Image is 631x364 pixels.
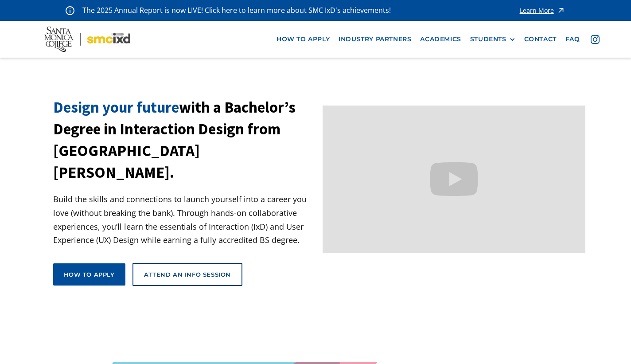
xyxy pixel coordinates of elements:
img: icon - instagram [591,35,600,44]
a: Academics [416,31,465,47]
img: icon - arrow - alert [557,4,565,16]
img: icon - information - alert [66,6,74,15]
a: How to apply [53,263,125,286]
iframe: Design your future with a Bachelor's Degree in Interaction Design from Santa Monica College [323,106,585,253]
a: faq [561,31,584,47]
div: How to apply [64,270,115,278]
a: how to apply [272,31,334,47]
p: The 2025 Annual Report is now LIVE! Click here to learn more about SMC IxD's achievements! [82,4,392,16]
a: industry partners [334,31,416,47]
div: STUDENTS [470,35,515,43]
div: STUDENTS [470,35,506,43]
h1: with a Bachelor’s Degree in Interaction Design from [GEOGRAPHIC_DATA][PERSON_NAME]. [53,97,316,184]
div: Attend an Info Session [144,270,231,278]
a: contact [520,31,561,47]
a: Attend an Info Session [132,263,242,286]
div: Learn More [520,8,554,14]
span: Design your future [53,98,179,117]
p: Build the skills and connections to launch yourself into a career you love (without breaking the ... [53,192,316,247]
img: Santa Monica College - SMC IxD logo [44,27,130,52]
a: Learn More [520,4,565,16]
